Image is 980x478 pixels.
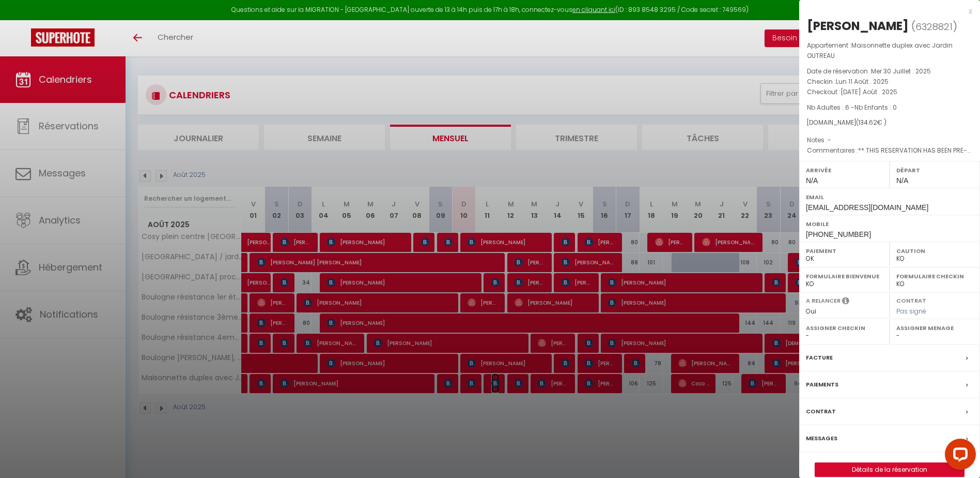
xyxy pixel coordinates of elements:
label: Assigner Menage [896,323,973,333]
span: Nb Enfants : 0 [854,103,897,112]
p: Commentaires : [807,145,972,156]
label: Contrat [806,406,836,417]
p: Checkin : [807,77,972,87]
div: [PERSON_NAME] [807,18,909,34]
iframe: LiveChat chat widget [937,435,980,478]
label: Contrat [896,296,926,303]
p: Date de réservation : [807,66,972,77]
label: Messages [806,433,837,444]
label: Paiements [806,379,838,390]
label: Caution [896,246,973,256]
p: Notes : [807,135,972,145]
a: Détails de la réservation [815,463,964,476]
button: Détails de la réservation [815,462,965,477]
span: [EMAIL_ADDRESS][DOMAIN_NAME] [806,203,928,212]
span: 6328821 [915,20,953,33]
label: Formulaire Bienvenue [806,271,883,281]
span: Maisonnette duplex avec Jardin OUTREAU [807,41,953,60]
span: N/A [896,176,908,185]
label: Arrivée [806,165,883,175]
span: N/A [806,176,818,185]
span: - [828,136,831,144]
span: Nb Adultes : 6 - [807,103,897,112]
p: Checkout : [807,87,972,97]
span: Mer 30 Juillet . 2025 [871,67,931,76]
div: [DOMAIN_NAME] [807,118,972,128]
label: Assigner Checkin [806,323,883,333]
p: Appartement : [807,40,972,61]
label: Départ [896,165,973,175]
span: Lun 11 Août . 2025 [836,77,889,86]
i: Sélectionner OUI si vous souhaiter envoyer les séquences de messages post-checkout [842,296,849,308]
span: 134.62 [859,118,877,127]
span: ( € ) [856,118,886,127]
label: Facture [806,352,833,363]
label: Email [806,192,973,202]
div: x [799,5,972,18]
span: [PHONE_NUMBER] [806,230,871,238]
label: Formulaire Checkin [896,271,973,281]
span: [DATE] Août . 2025 [841,87,897,96]
span: Pas signé [896,307,926,316]
span: ( ) [911,19,957,34]
label: Mobile [806,219,973,229]
label: A relancer [806,296,841,305]
label: Paiement [806,246,883,256]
